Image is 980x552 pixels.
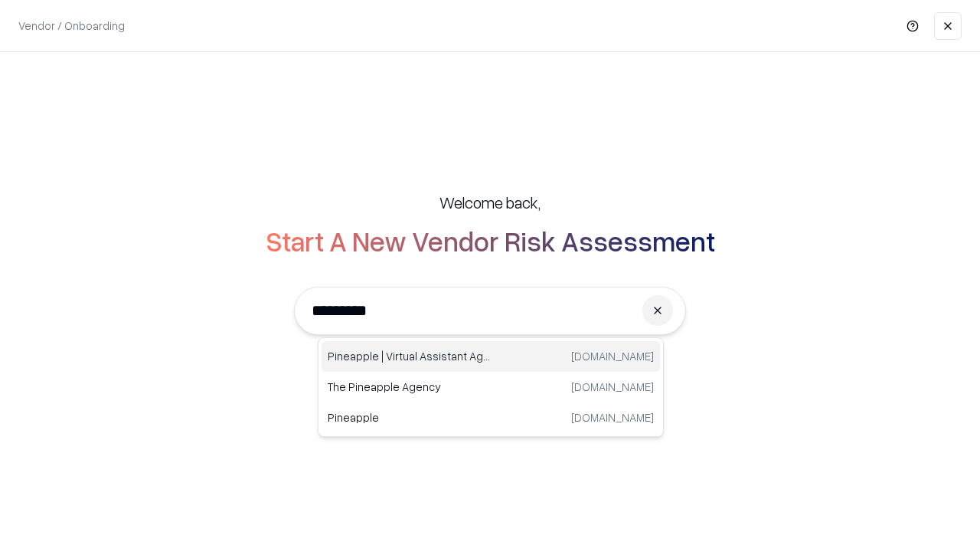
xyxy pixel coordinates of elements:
[318,337,664,437] div: Suggestions
[328,379,491,395] p: The Pineapple Agency
[439,192,541,213] h5: Welcome back,
[571,348,654,364] p: [DOMAIN_NAME]
[266,225,715,256] h2: Start A New Vendor Risk Assessment
[571,409,654,426] p: [DOMAIN_NAME]
[328,348,491,364] p: Pineapple | Virtual Assistant Agency
[328,409,491,426] p: Pineapple
[18,18,125,34] p: Vendor / Onboarding
[571,379,654,395] p: [DOMAIN_NAME]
